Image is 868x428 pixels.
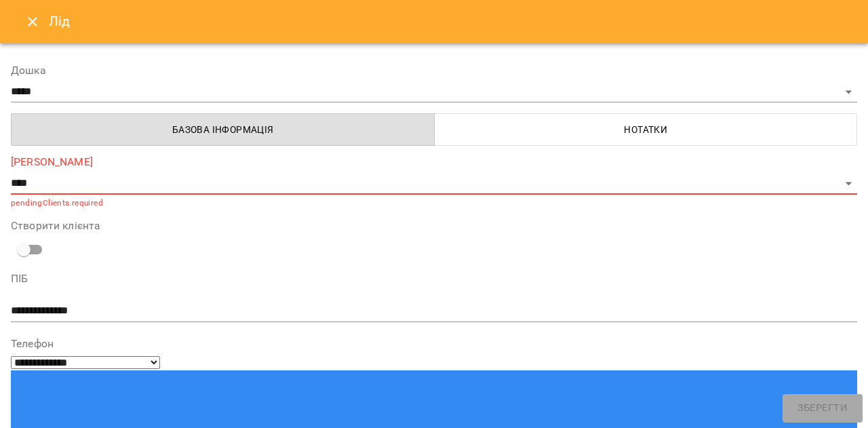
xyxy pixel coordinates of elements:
[11,220,857,231] label: Створити клієнта
[49,11,852,32] h6: Лід
[20,121,427,138] span: Базова інформація
[11,157,857,168] label: [PERSON_NAME]
[434,113,858,146] button: Нотатки
[16,5,49,38] button: Close
[443,121,850,138] span: Нотатки
[11,65,857,76] label: Дошка
[11,197,857,210] p: pendingClients.required
[11,113,435,146] button: Базова інформація
[11,273,857,284] label: ПІБ
[11,338,857,349] label: Телефон
[11,356,160,369] select: Phone number country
